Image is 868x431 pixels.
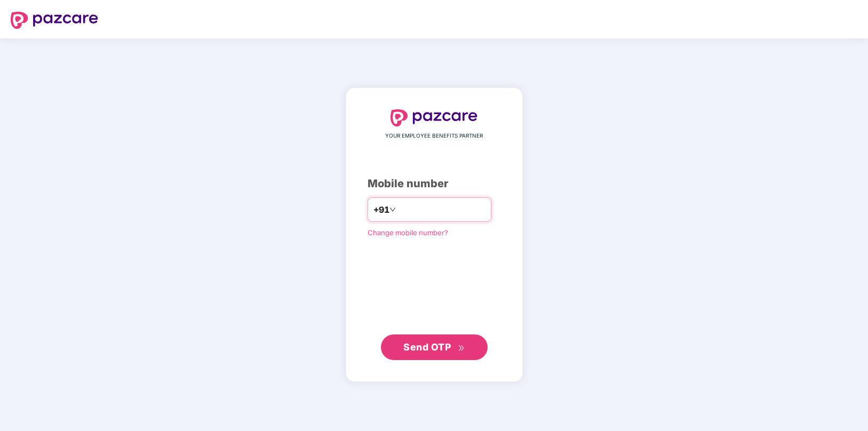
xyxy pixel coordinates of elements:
button: Send OTPdouble-right [381,334,488,360]
img: logo [391,109,478,126]
a: Change mobile number? [368,228,448,237]
span: +91 [373,203,389,217]
span: double-right [458,345,465,352]
span: YOUR EMPLOYEE BENEFITS PARTNER [385,132,483,140]
div: Mobile number [368,175,501,192]
span: Send OTP [403,341,451,353]
img: logo [11,12,98,29]
span: down [389,206,396,213]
